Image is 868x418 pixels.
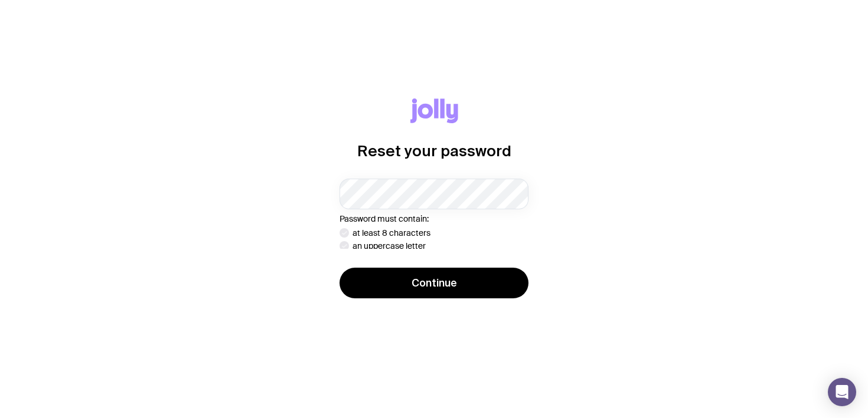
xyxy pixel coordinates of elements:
button: Continue [340,268,528,298]
p: an uppercase letter [353,241,426,251]
div: Open Intercom Messenger [828,378,856,406]
h1: Reset your password [357,142,511,160]
p: at least 8 characters [353,228,430,238]
span: Continue [412,276,457,290]
p: Password must contain: [340,214,528,223]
